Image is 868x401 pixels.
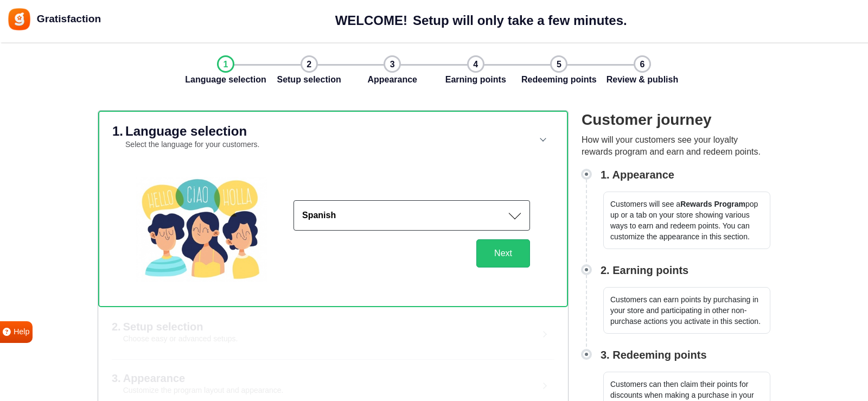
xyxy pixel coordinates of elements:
[37,11,101,27] span: Gratisfaction
[601,347,707,363] h3: 3. Redeeming points
[14,326,30,338] span: Help
[582,110,770,130] h2: Customer journey
[680,200,745,208] strong: Rewards Program
[112,125,123,151] h2: 1.
[125,125,259,138] h2: Language selection
[601,167,674,183] h3: 1. Appearance
[302,211,336,220] strong: Spanish
[603,287,770,334] p: Customers can earn points by purchasing in your store and participating in other non-purchase act...
[335,13,407,29] h1: WELCOME!
[7,7,31,31] img: Gratisfaction
[582,134,770,158] p: How will your customers see your loyalty rewards program and earn and redeem points.
[476,239,530,268] button: Next
[413,13,627,29] h1: Setup will only take a few minutes.
[601,262,688,278] h3: 2. Earning points
[125,140,259,149] small: Select the language for your customers.
[603,192,770,249] p: Customers will see a pop up or a tab on your store showing various ways to earn and redeem points...
[293,200,530,231] button: Spanish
